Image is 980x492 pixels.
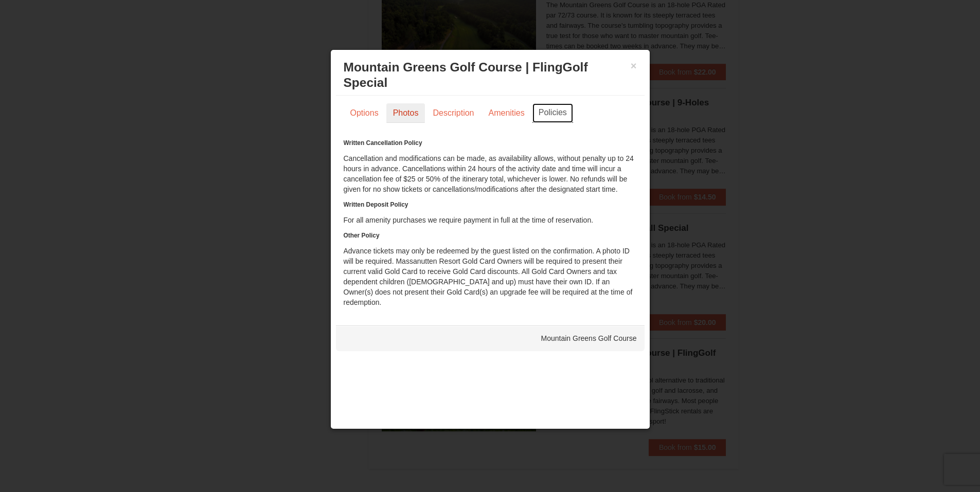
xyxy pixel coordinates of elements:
a: Options [344,103,385,123]
a: Policies [532,103,573,123]
h6: Written Deposit Policy [344,199,637,210]
a: Description [426,103,480,123]
button: × [631,61,637,71]
div: Cancellation and modifications can be made, as availability allows, without penalty up to 24 hour... [344,138,637,307]
h6: Written Cancellation Policy [344,138,637,148]
h3: Mountain Greens Golf Course | FlingGolf Special [344,60,637,90]
a: Photos [386,103,425,123]
a: Amenities [482,103,531,123]
h6: Other Policy [344,230,637,241]
div: Mountain Greens Golf Course [336,325,645,351]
